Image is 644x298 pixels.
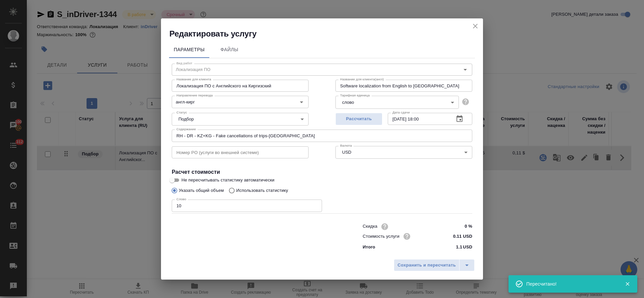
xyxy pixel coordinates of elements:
[526,281,615,287] div: Пересчитано!
[169,28,483,39] h2: Редактировать услугу
[394,259,475,271] div: split button
[470,21,480,31] button: close
[363,223,377,230] p: Скидка
[176,116,196,122] button: Подбор
[335,96,459,108] div: слово
[463,244,472,250] p: USD
[335,146,472,159] div: USD
[181,177,274,183] span: Не пересчитывать статистику автоматически
[236,187,288,194] p: Использовать статистику
[397,262,456,269] span: Сохранить и пересчитать
[621,281,634,287] button: Закрыть
[172,113,309,126] div: Подбор
[173,46,205,54] span: Параметры
[172,168,472,176] h4: Расчет стоимости
[179,187,224,194] p: Указать общий объем
[447,222,472,231] input: ✎ Введи что-нибудь
[447,231,472,241] input: ✎ Введи что-нибудь
[363,244,375,250] p: Итого
[335,113,382,125] button: Рассчитать
[340,99,356,105] button: слово
[340,149,353,155] button: USD
[297,97,306,107] button: Open
[456,244,463,250] p: 1.1
[394,259,460,271] button: Сохранить и пересчитать
[363,233,399,240] p: Стоимость услуги
[213,46,246,54] span: Файлы
[339,115,379,123] span: Рассчитать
